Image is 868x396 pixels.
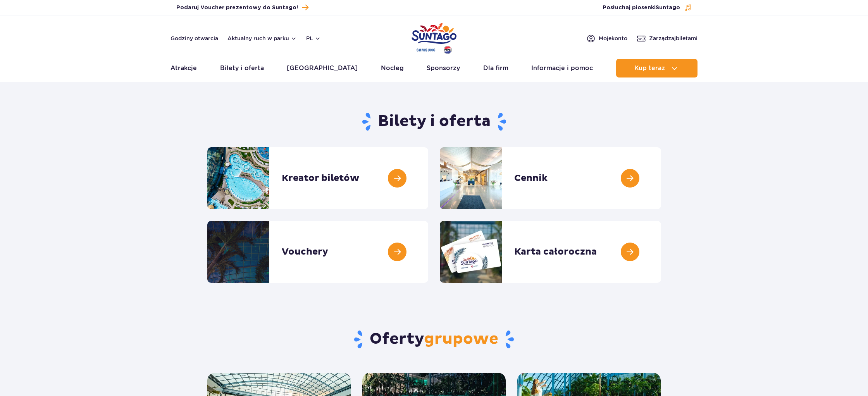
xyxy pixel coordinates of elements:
a: Informacje i pomoc [531,59,593,77]
span: Moje konto [599,34,627,42]
span: Zarządzaj biletami [649,34,697,42]
span: Posłuchaj piosenki [603,4,680,12]
a: [GEOGRAPHIC_DATA] [287,59,358,77]
a: Podaruj Voucher prezentowy do Suntago! [176,2,308,13]
a: Dla firm [483,59,508,77]
a: Bilety i oferta [220,59,264,77]
a: Nocleg [381,59,404,77]
a: Zarządzajbiletami [637,34,697,43]
button: Kup teraz [616,59,697,77]
button: Posłuchaj piosenkiSuntago [603,4,692,12]
button: pl [306,34,321,42]
span: grupowe [424,329,498,349]
span: Podaruj Voucher prezentowy do Suntago! [176,4,298,12]
a: Mojekonto [586,34,627,43]
h1: Bilety i oferta [207,112,661,132]
h2: Oferty [207,329,661,350]
a: Atrakcje [170,59,197,77]
button: Aktualny ruch w parku [227,35,297,41]
span: Suntago [656,5,680,10]
a: Park of Poland [412,19,456,55]
a: Sponsorzy [427,59,460,77]
a: Godziny otwarcia [170,34,218,42]
span: Kup teraz [634,65,665,72]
